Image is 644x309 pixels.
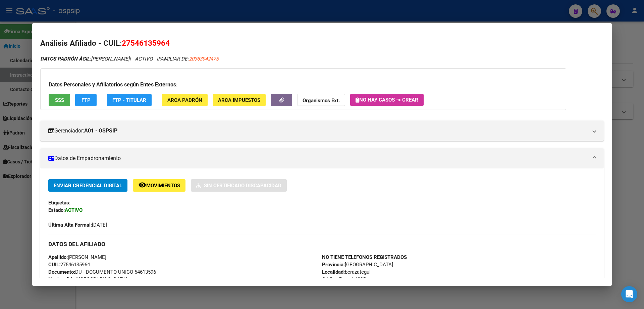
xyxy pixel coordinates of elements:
strong: A01 - OSPSIP [84,127,117,135]
strong: Provincia: [322,262,345,268]
strong: Localidad: [322,269,345,275]
button: Organismos Ext. [297,94,345,106]
span: [GEOGRAPHIC_DATA] [322,262,393,268]
h3: DATOS DEL AFILIADO [48,240,596,248]
span: 27546135964 [122,39,170,47]
i: | ACTIVO | [40,56,218,62]
span: FTP - Titular [112,97,146,103]
span: ARCA Impuestos [218,97,260,103]
span: [PERSON_NAME] [48,254,106,260]
span: Movimientos [146,183,180,189]
span: [GEOGRAPHIC_DATA] [48,276,127,282]
strong: CUIL: [48,262,60,268]
span: 27546135964 [48,262,90,268]
span: [PERSON_NAME] [40,56,129,62]
button: Enviar Credencial Digital [48,179,127,192]
strong: Estado: [48,207,65,213]
span: SSS [55,97,64,103]
div: Open Intercom Messenger [621,286,637,302]
span: berazategui [322,269,371,275]
button: FTP [75,94,97,106]
span: DU - DOCUMENTO UNICO 54613596 [48,269,156,275]
h3: Datos Personales y Afiliatorios según Entes Externos: [49,81,558,89]
mat-expansion-panel-header: Datos de Empadronamiento [40,148,604,168]
button: Sin Certificado Discapacidad [191,179,287,192]
span: FTP [82,97,91,103]
strong: Nacionalidad: [48,276,79,282]
strong: NO TIENE TELEFONOS REGISTRADOS [322,254,407,260]
span: No hay casos -> Crear [356,97,418,103]
span: ARCA Padrón [167,97,202,103]
span: 1885 [322,276,366,282]
span: Enviar Credencial Digital [54,183,122,189]
strong: DATOS PADRÓN ÁGIL: [40,56,91,62]
span: FAMILIAR DE: [158,56,218,62]
mat-panel-title: Gerenciador: [48,127,588,135]
strong: Código Postal: [322,276,355,282]
mat-expansion-panel-header: Gerenciador:A01 - OSPSIP [40,121,604,141]
span: Sin Certificado Discapacidad [204,183,281,189]
strong: Etiquetas: [48,200,70,206]
button: SSS [49,94,70,106]
mat-panel-title: Datos de Empadronamiento [48,154,588,162]
span: 20363942475 [189,56,218,62]
strong: Última Alta Formal: [48,222,92,228]
span: [DATE] [48,222,107,228]
strong: Organismos Ext. [303,98,340,104]
button: ARCA Padrón [162,94,208,106]
strong: ACTIVO [65,207,83,213]
strong: Apellido: [48,254,68,260]
button: Movimientos [133,179,185,192]
button: ARCA Impuestos [213,94,266,106]
h2: Análisis Afiliado - CUIL: [40,38,604,49]
button: No hay casos -> Crear [350,94,424,106]
strong: Documento: [48,269,75,275]
button: FTP - Titular [107,94,152,106]
mat-icon: remove_red_eye [138,181,146,189]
